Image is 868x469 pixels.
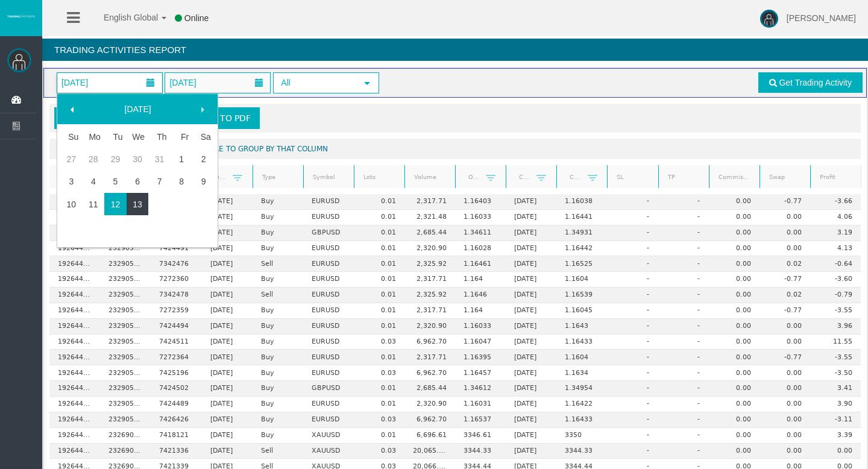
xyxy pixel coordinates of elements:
[253,256,303,272] td: Sell
[253,397,303,412] td: Buy
[404,397,455,412] td: 2,320.90
[60,194,83,215] a: 10
[253,444,303,459] td: Sell
[556,256,607,272] td: 1.16525
[607,350,658,365] td: -
[455,350,506,365] td: 1.16395
[810,225,861,241] td: 3.19
[810,365,861,381] td: -3.50
[58,74,92,91] span: [DATE]
[759,303,810,319] td: -0.77
[556,194,607,210] td: 1.16038
[49,412,100,428] td: 19264467
[759,335,810,350] td: 0.00
[100,365,151,381] td: 23290536
[658,225,709,241] td: -
[354,272,404,288] td: 0.01
[254,169,301,186] a: Type
[404,365,455,381] td: 6,962.70
[100,444,151,459] td: 23269001
[127,194,149,215] a: 13
[658,194,709,210] td: -
[455,381,506,397] td: 1.34612
[506,428,556,444] td: [DATE]
[354,256,404,272] td: 0.01
[556,350,607,365] td: 1.1604
[354,444,404,459] td: 0.03
[658,412,709,428] td: -
[201,428,252,444] td: [DATE]
[303,319,354,335] td: EURUSD
[354,319,404,335] td: 0.01
[104,171,127,192] a: 5
[607,428,658,444] td: -
[151,412,201,428] td: 7426426
[461,169,486,185] a: Open Price
[354,194,404,210] td: 0.01
[303,241,354,257] td: EURUSD
[556,303,607,319] td: 1.16045
[506,256,556,272] td: [DATE]
[201,303,252,319] td: [DATE]
[556,225,607,241] td: 1.34931
[171,148,193,170] a: 1
[658,428,709,444] td: -
[201,241,252,257] td: [DATE]
[455,272,506,288] td: 1.164
[506,272,556,288] td: [DATE]
[709,272,759,288] td: 0.00
[810,412,861,428] td: -3.11
[201,412,252,428] td: [DATE]
[151,381,201,397] td: 7424502
[556,412,607,428] td: 1.16433
[810,397,861,412] td: 3.90
[709,256,759,272] td: 0.00
[810,350,861,365] td: -3.55
[455,194,506,210] td: 1.16403
[512,169,537,185] a: Close Time
[709,241,759,257] td: 0.00
[354,365,404,381] td: 0.03
[607,225,658,241] td: -
[607,303,658,319] td: -
[100,272,151,288] td: 23290536
[148,171,171,192] a: 7
[404,225,455,241] td: 2,685.44
[658,288,709,303] td: -
[709,335,759,350] td: 0.00
[303,365,354,381] td: EURUSD
[709,428,759,444] td: 0.00
[303,210,354,225] td: EURUSD
[709,365,759,381] td: 0.00
[207,169,233,185] a: Open Time
[60,148,83,170] a: 27
[49,381,100,397] td: 19264467
[658,272,709,288] td: -
[49,225,100,241] td: 19264467
[303,397,354,412] td: EURUSD
[354,350,404,365] td: 0.01
[201,194,252,210] td: [DATE]
[100,288,151,303] td: 23290536
[404,350,455,365] td: 2,317.71
[6,14,36,19] img: logo.svg
[607,256,658,272] td: -
[151,335,201,350] td: 7424511
[151,444,201,459] td: 7421336
[759,194,810,210] td: -0.77
[100,335,151,350] td: 23290536
[607,288,658,303] td: -
[506,241,556,257] td: [DATE]
[759,272,810,288] td: -0.77
[506,350,556,365] td: [DATE]
[354,288,404,303] td: 0.01
[658,381,709,397] td: -
[100,303,151,319] td: 23290536
[201,256,252,272] td: [DATE]
[201,335,252,350] td: [DATE]
[759,412,810,428] td: 0.00
[201,444,252,459] td: [DATE]
[49,444,100,459] td: 19264467
[354,397,404,412] td: 0.01
[556,428,607,444] td: 3350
